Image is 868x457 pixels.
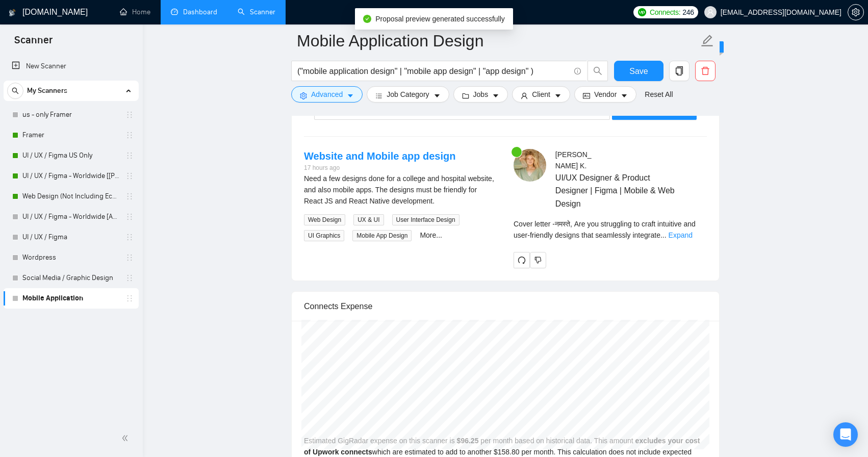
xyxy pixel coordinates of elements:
[514,218,707,241] div: Remember that the client will see only the first two lines of your cover letter.
[669,61,690,81] button: copy
[304,163,455,173] div: 17 hours ago
[650,7,680,18] span: Connects:
[670,66,689,75] span: copy
[534,256,542,264] span: dislike
[347,92,354,99] span: caret-down
[555,171,677,210] span: UI/UX Designer & Product Designer | Figma | Mobile & Web Design
[22,145,119,166] a: UI / UX / Figma US Only
[514,149,546,182] img: c1dtWNR_iIHeV0309sqT_-sTL7ubwNrodY8GRWNJmI0kMfK-HhCcc6uG0ZcTKglJFY
[22,247,119,268] a: Wordpress
[512,86,570,103] button: userClientcaret-down
[22,268,119,288] a: Social Media / Graphic Design
[473,89,489,100] span: Jobs
[300,92,307,99] span: setting
[387,89,429,100] span: Job Category
[8,87,23,94] span: search
[848,4,864,20] button: setting
[392,214,459,225] span: User Interface Design
[125,111,134,119] span: holder
[125,151,134,160] span: holder
[682,7,694,18] span: 246
[22,207,119,227] a: UI / UX / Figma - Worldwide [Anya]
[353,214,384,225] span: UX & UI
[660,231,667,239] span: ...
[9,5,16,21] img: logo
[433,92,441,99] span: caret-down
[514,220,696,239] span: Cover letter - नमस्ते, Are you struggling to craft intuitive and user-friendly designs that seaml...
[6,33,61,54] span: Scanner
[125,172,134,180] span: holder
[4,81,139,309] li: My Scanners
[375,92,382,99] span: bars
[125,294,134,302] span: holder
[833,422,858,447] div: Open Intercom Messenger
[420,231,442,239] a: More...
[304,150,455,162] a: Website and Mobile app design
[696,66,715,75] span: delete
[621,92,628,99] span: caret-down
[594,89,617,100] span: Vendor
[532,89,550,100] span: Client
[367,86,449,103] button: barsJob Categorycaret-down
[125,253,134,262] span: holder
[238,8,275,16] a: searchScanner
[304,230,344,241] span: UI Graphics
[125,274,134,282] span: holder
[125,213,134,221] span: holder
[7,83,23,99] button: search
[583,92,590,99] span: idcard
[291,86,363,103] button: settingAdvancedcaret-down
[22,227,119,247] a: UI / UX / Figma
[352,230,412,241] span: Mobile App Design
[614,61,663,81] button: Save
[22,186,119,207] a: Web Design (Not Including Ecommerce / Shopify)
[588,61,608,81] button: search
[530,252,546,268] button: dislike
[514,252,530,268] button: redo
[125,233,134,241] span: holder
[848,8,864,16] a: setting
[304,292,707,321] div: Connects Expense
[375,15,505,23] span: Proposal preview generated successfully
[574,86,636,103] button: idcardVendorcaret-down
[620,110,631,117] span: loading
[120,8,150,16] a: homeHome
[125,131,134,139] span: holder
[297,65,570,78] input: Search Freelance Jobs...
[554,92,561,99] span: caret-down
[638,8,646,16] img: upwork-logo.png
[304,437,700,456] b: excludes your cost of Upwork connects
[171,8,217,16] a: dashboardDashboard
[297,28,699,54] input: Scanner name...
[629,65,648,78] span: Save
[22,288,119,309] a: Mobile Application
[311,89,343,100] span: Advanced
[22,105,119,125] a: us - only Framer
[121,433,132,443] span: double-left
[4,56,139,77] li: New Scanner
[453,86,508,103] button: folderJobscaret-down
[514,256,529,264] span: redo
[645,89,673,100] a: Reset All
[669,231,693,239] a: Expand
[707,9,714,16] span: user
[22,125,119,145] a: Framer
[462,92,469,99] span: folder
[574,68,581,74] span: info-circle
[492,92,499,99] span: caret-down
[304,214,345,225] span: Web Design
[695,61,716,81] button: delete
[701,34,714,47] span: edit
[12,56,131,77] a: New Scanner
[125,192,134,200] span: holder
[521,92,528,99] span: user
[555,150,592,170] span: [PERSON_NAME] K .
[363,15,371,23] span: check-circle
[27,81,67,101] span: My Scanners
[22,166,119,186] a: UI / UX / Figma - Worldwide [[PERSON_NAME]]
[588,66,607,75] span: search
[304,173,497,207] div: Need a few designs done for a college and hospital website, and also mobile apps. The designs mus...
